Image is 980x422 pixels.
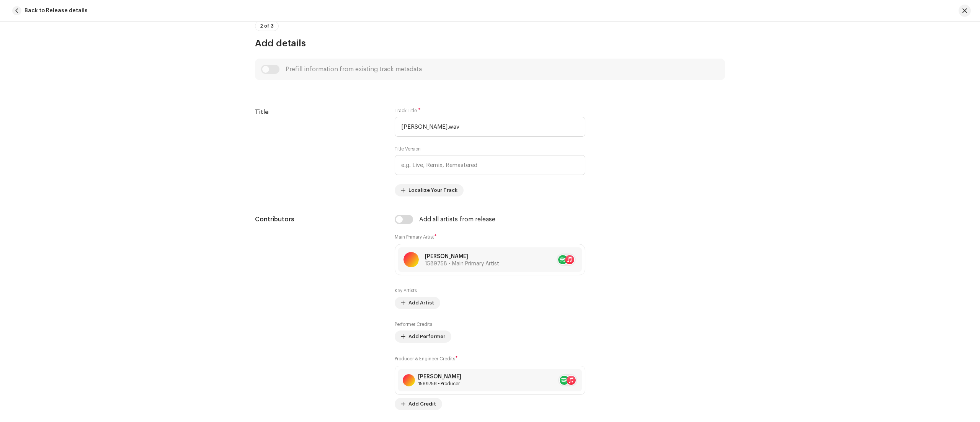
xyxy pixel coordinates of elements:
[260,24,274,28] span: 2 of 3
[395,288,417,294] label: Key Artists
[395,184,464,196] button: Localize Your Track
[408,295,434,311] span: Add Artist
[395,330,451,343] button: Add Performer
[408,329,445,344] span: Add Performer
[395,297,440,309] button: Add Artist
[408,183,457,198] span: Localize Your Track
[395,117,585,137] input: Enter the name of the track
[255,215,382,224] h5: Contributors
[425,261,499,267] span: 1589758 • Main Primary Artist
[408,396,436,412] span: Add Credit
[395,321,432,327] label: Performer Credits
[395,235,434,239] small: Main Primary Artist
[255,108,382,117] h5: Title
[418,374,461,380] div: [PERSON_NAME]
[255,37,725,49] h3: Add details
[395,108,421,114] label: Track Title
[418,381,461,387] div: Producer
[395,357,455,361] small: Producer & Engineer Credits
[395,146,421,152] label: Title Version
[425,253,499,261] p: [PERSON_NAME]
[395,155,585,175] input: e.g. Live, Remix, Remastered
[419,216,495,222] div: Add all artists from release
[395,398,442,410] button: Add Credit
